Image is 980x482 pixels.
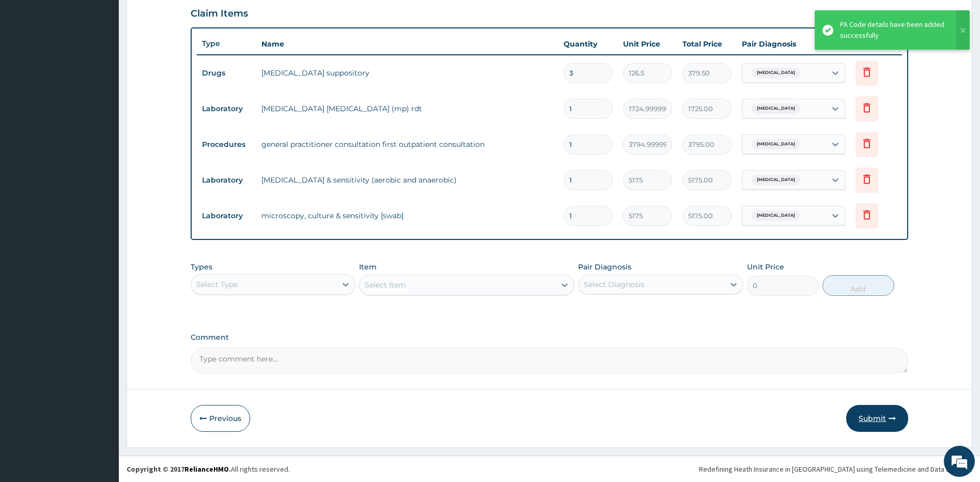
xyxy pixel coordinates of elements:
th: Quantity [558,34,618,54]
td: Laboratory [197,171,256,190]
a: RelianceHMO [184,464,229,474]
label: Unit Price [747,262,784,272]
td: general practitioner consultation first outpatient consultation [256,134,559,155]
span: [MEDICAL_DATA] [752,139,800,149]
th: Total Price [677,34,737,54]
div: Select Type [196,279,238,290]
th: Type [197,34,256,53]
div: Redefining Heath Insurance in [GEOGRAPHIC_DATA] using Telemedicine and Data Science! [699,464,972,474]
div: Minimize live chat window [169,5,194,30]
div: Chat with us now [54,58,174,71]
strong: Copyright © 2017 . [127,464,231,474]
span: [MEDICAL_DATA] [752,103,800,114]
div: PA Code details have been added successfully [840,19,946,41]
img: d_794563401_company_1708531726252_794563401 [19,52,42,78]
td: [MEDICAL_DATA] suppository [256,63,559,83]
td: Laboratory [197,99,256,118]
label: Types [191,263,212,272]
td: Drugs [197,64,256,83]
span: [MEDICAL_DATA] [752,210,800,221]
td: Procedures [197,135,256,154]
button: Submit [846,405,908,432]
span: [MEDICAL_DATA] [752,68,800,78]
label: Item [359,262,377,272]
footer: All rights reserved. [119,456,980,482]
th: Name [256,34,559,54]
label: Comment [191,333,909,342]
label: Pair Diagnosis [578,262,631,272]
button: Previous [191,405,250,432]
td: [MEDICAL_DATA] & sensitivity (aerobic and anaerobic) [256,170,559,190]
span: [MEDICAL_DATA] [752,175,800,185]
td: microscopy, culture & sensitivity [swab] [256,205,559,226]
h3: Claim Items [191,8,248,20]
td: [MEDICAL_DATA] [MEDICAL_DATA] (mp) rdt [256,98,559,119]
th: Unit Price [618,34,677,54]
td: Laboratory [197,206,256,225]
th: Pair Diagnosis [737,34,850,54]
div: Select Diagnosis [584,279,644,290]
textarea: Type your message and hit 'Enter' [5,282,197,319]
span: We're online! [60,130,143,235]
button: Add [822,275,894,296]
